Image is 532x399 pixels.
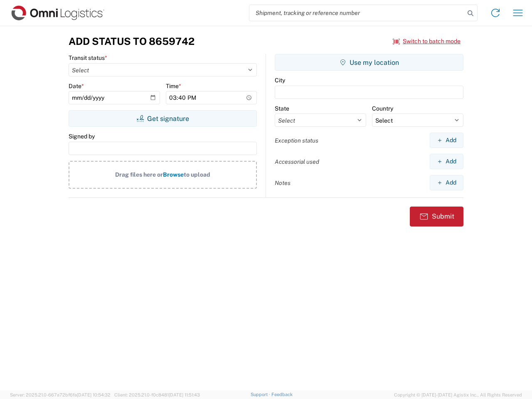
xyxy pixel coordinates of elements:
[69,54,107,62] label: Transit status
[10,392,111,397] span: Server: 2025.21.0-667a72bf6fa
[372,105,393,112] label: Country
[275,158,319,165] label: Accessorial used
[69,133,95,140] label: Signed by
[77,392,111,397] span: [DATE] 10:54:32
[114,392,200,397] span: Client: 2025.21.0-f0c8481
[166,82,181,90] label: Time
[271,392,293,397] a: Feedback
[393,34,461,48] button: Switch to batch mode
[430,133,463,148] button: Add
[275,179,291,187] label: Notes
[184,171,210,178] span: to upload
[249,5,465,21] input: Shipment, tracking or reference number
[275,105,289,112] label: State
[163,171,184,178] span: Browse
[69,35,195,47] h3: Add Status to 8659742
[410,207,463,227] button: Submit
[251,392,271,397] a: Support
[275,54,463,71] button: Use my location
[115,171,163,178] span: Drag files here or
[430,154,463,169] button: Add
[169,392,200,397] span: [DATE] 11:51:43
[394,391,522,399] span: Copyright © [DATE]-[DATE] Agistix Inc., All Rights Reserved
[430,175,463,190] button: Add
[275,76,285,84] label: City
[275,137,318,144] label: Exception status
[69,110,257,127] button: Get signature
[69,82,84,90] label: Date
